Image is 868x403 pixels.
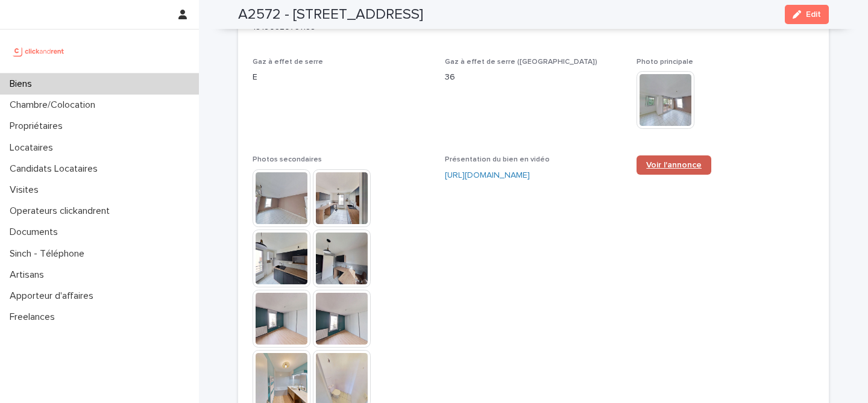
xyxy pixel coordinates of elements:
span: Voir l'annonce [646,161,702,169]
p: 36 [445,71,623,84]
p: Biens [5,78,42,90]
h2: A2572 - [STREET_ADDRESS] [238,6,423,23]
p: Candidats Locataires [5,163,107,175]
span: Photo principale [637,58,693,66]
p: Freelances [5,311,64,323]
p: Apporteur d'affaires [5,290,103,302]
button: Edit [785,5,829,24]
p: Operateurs clickandrent [5,205,119,217]
img: UCB0brd3T0yccxBKYDjQ [10,39,68,63]
p: Documents [5,226,68,238]
span: Gaz à effet de serre [253,58,323,66]
a: [URL][DOMAIN_NAME] [445,171,530,180]
p: Locataires [5,142,63,154]
p: E [253,71,430,84]
p: Sinch - Téléphone [5,248,94,260]
span: Edit [806,10,821,19]
span: Gaz à effet de serre ([GEOGRAPHIC_DATA]) [445,58,597,66]
span: Photos secondaires [253,156,322,163]
p: Chambre/Colocation [5,99,105,111]
p: Artisans [5,269,54,281]
span: Présentation du bien en vidéo [445,156,550,163]
a: Voir l'annonce [637,155,711,175]
p: Visites [5,184,48,196]
p: Propriétaires [5,120,72,132]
